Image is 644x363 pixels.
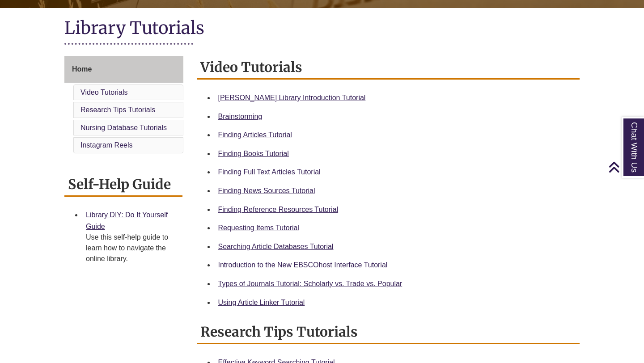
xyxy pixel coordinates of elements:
a: Finding Full Text Articles Tutorial [218,168,321,176]
a: Requesting Items Tutorial [218,224,299,232]
a: Finding Books Tutorial [218,150,289,157]
a: Video Tutorials [80,89,128,96]
div: Guide Page Menu [64,56,183,155]
a: Finding Reference Resources Tutorial [218,206,339,213]
span: Home [72,65,92,73]
h1: Library Tutorials [64,17,580,41]
a: Finding Articles Tutorial [218,131,292,139]
a: Introduction to the New EBSCOhost Interface Tutorial [218,261,388,269]
a: Using Article Linker Tutorial [218,299,305,306]
a: Research Tips Tutorials [80,106,155,114]
a: Searching Article Databases Tutorial [218,243,334,250]
a: Back to Top [608,161,642,173]
a: Nursing Database Tutorials [80,124,167,131]
a: Finding News Sources Tutorial [218,187,315,194]
a: Library DIY: Do It Yourself Guide [86,211,168,230]
div: Use this self-help guide to learn how to navigate the online library. [86,232,175,264]
a: [PERSON_NAME] Library Introduction Tutorial [218,94,366,101]
a: Home [64,56,183,83]
h2: Self-Help Guide [64,173,182,197]
a: Brainstorming [218,113,263,120]
a: Instagram Reels [80,141,133,149]
h2: Video Tutorials [197,56,580,80]
h2: Research Tips Tutorials [197,321,580,344]
a: Types of Journals Tutorial: Scholarly vs. Trade vs. Popular [218,280,402,287]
